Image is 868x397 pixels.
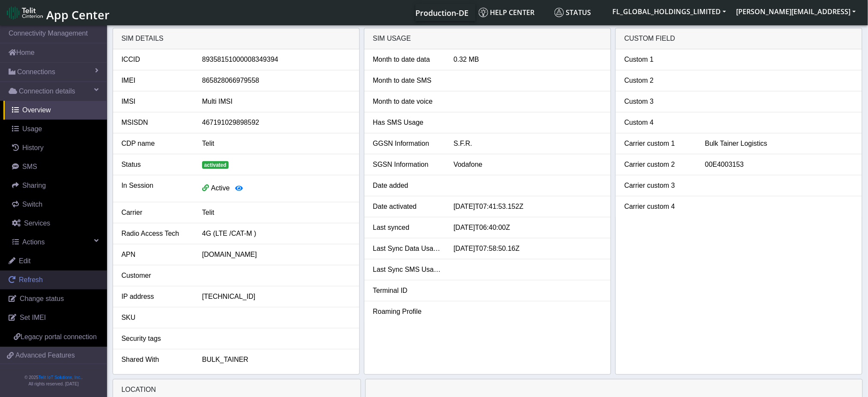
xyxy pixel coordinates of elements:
[731,4,861,19] button: [PERSON_NAME][EMAIL_ADDRESS]
[475,4,551,21] a: Help center
[196,292,357,302] div: [TECHNICAL_ID]
[447,244,608,254] div: [DATE]T07:58:50.16Z
[618,117,698,128] div: Custom 4
[447,159,608,170] div: Vodafone
[115,292,196,302] div: IP address
[555,8,564,17] img: status.svg
[3,157,107,176] a: SMS
[618,54,698,65] div: Custom 1
[618,180,698,191] div: Carrier custom 3
[22,201,42,208] span: Switch
[364,28,611,49] div: SIM usage
[555,8,591,17] span: Status
[22,125,42,132] span: Usage
[196,75,357,86] div: 865828066979558
[196,208,357,218] div: Telit
[196,96,357,107] div: Multi IMSI
[115,229,196,239] div: Radio Access Tech
[447,138,608,149] div: S.F.R.
[3,195,107,214] a: Switch
[3,233,107,252] a: Actions
[618,138,698,149] div: Carrier custom 1
[196,54,357,65] div: 89358151000008349394
[616,28,862,49] div: Custom field
[202,161,229,169] span: activated
[3,138,107,157] a: History
[367,138,447,149] div: GGSN Information
[21,333,97,340] span: Legacy portal connection
[211,184,230,192] span: Active
[115,180,196,197] div: In Session
[17,67,55,77] span: Connections
[22,182,46,189] span: Sharing
[115,75,196,86] div: IMEI
[618,202,698,212] div: Carrier custom 4
[367,96,447,107] div: Month to date voice
[202,356,248,363] span: BULK_TAINER
[113,28,359,49] div: SIM details
[115,334,196,344] div: Security tags
[196,250,357,260] div: [DOMAIN_NAME]
[115,208,196,218] div: Carrier
[3,176,107,195] a: Sharing
[551,4,608,21] a: Status
[367,54,447,65] div: Month to date data
[20,314,46,321] span: Set IMEI
[367,117,447,128] div: Has SMS Usage
[7,3,108,22] a: App Center
[618,75,698,86] div: Custom 2
[196,229,357,239] div: 4G (LTE /CAT-M )
[22,163,37,170] span: SMS
[367,286,447,296] div: Terminal ID
[19,86,75,96] span: Connection details
[39,375,81,380] a: Telit IoT Solutions, Inc.
[447,223,608,233] div: [DATE]T06:40:00Z
[115,117,196,128] div: MSISDN
[115,250,196,260] div: APN
[618,159,698,170] div: Carrier custom 2
[367,75,447,86] div: Month to date SMS
[22,144,44,151] span: History
[479,8,535,17] span: Help center
[46,7,110,23] span: App Center
[447,202,608,212] div: [DATE]T07:41:53.152Z
[608,4,731,19] button: FL_GLOBAL_HOLDINGS_LIMITED
[20,295,64,302] span: Change status
[115,54,196,65] div: ICCID
[115,271,196,281] div: Customer
[3,214,107,233] a: Services
[22,238,45,246] span: Actions
[416,8,469,18] span: Production-DE
[15,350,75,361] span: Advanced Features
[115,355,196,365] div: Shared With
[196,138,357,149] div: Telit
[19,257,31,265] span: Edit
[367,180,447,191] div: Date added
[699,159,860,170] div: 00E4003153
[115,96,196,107] div: IMSI
[24,220,50,227] span: Services
[3,101,107,120] a: Overview
[7,6,43,20] img: logo-telit-cinterion-gw-new.png
[367,244,447,254] div: Last Sync Data Usage
[115,138,196,149] div: CDP name
[447,54,608,65] div: 0.32 MB
[19,276,43,283] span: Refresh
[415,4,468,21] a: Your current platform instance
[618,96,698,107] div: Custom 3
[367,265,447,275] div: Last Sync SMS Usage
[115,159,196,170] div: Status
[115,313,196,323] div: SKU
[196,117,357,128] div: 467191029898592
[367,307,447,317] div: Roaming Profile
[699,138,860,149] div: Bulk Tainer Logistics
[479,8,488,17] img: knowledge.svg
[3,120,107,138] a: Usage
[367,159,447,170] div: SGSN Information
[22,106,51,114] span: Overview
[230,180,249,197] button: View session details
[367,223,447,233] div: Last synced
[367,202,447,212] div: Date activated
